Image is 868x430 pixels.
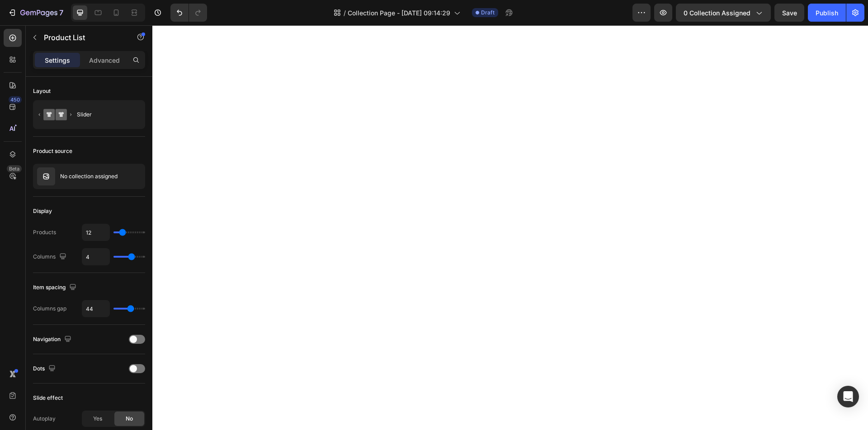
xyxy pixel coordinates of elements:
[93,415,102,423] span: Yes
[59,7,63,18] p: 7
[684,8,750,18] span: 0 collection assigned
[481,9,495,17] span: Draft
[348,8,450,18] span: Collection Page - [DATE] 09:14:29
[837,386,859,407] div: Open Intercom Messenger
[33,394,63,402] div: Slide effect
[33,305,66,313] div: Columns gap
[126,415,133,423] span: No
[60,173,118,180] p: No collection assigned
[152,25,868,430] iframe: Design area
[45,55,70,65] p: Settings
[808,4,846,22] button: Publish
[344,8,346,18] span: /
[33,251,68,263] div: Columns
[9,96,22,103] div: 450
[170,4,207,22] div: Undo/Redo
[89,55,120,65] p: Advanced
[82,249,109,265] input: Auto
[37,167,55,185] img: collection feature img
[33,363,57,375] div: Dots
[82,224,109,240] input: Auto
[676,4,771,22] button: 0 collection assigned
[33,228,56,236] div: Products
[4,4,67,22] button: 7
[782,9,797,17] span: Save
[7,165,22,172] div: Beta
[33,333,73,346] div: Navigation
[82,301,109,317] input: Auto
[774,4,804,22] button: Save
[33,147,72,155] div: Product source
[33,282,78,294] div: Item spacing
[33,415,56,423] div: Autoplay
[816,8,838,18] div: Publish
[33,87,51,95] div: Layout
[33,207,52,215] div: Display
[44,32,121,43] p: Product List
[77,104,132,125] div: Slider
